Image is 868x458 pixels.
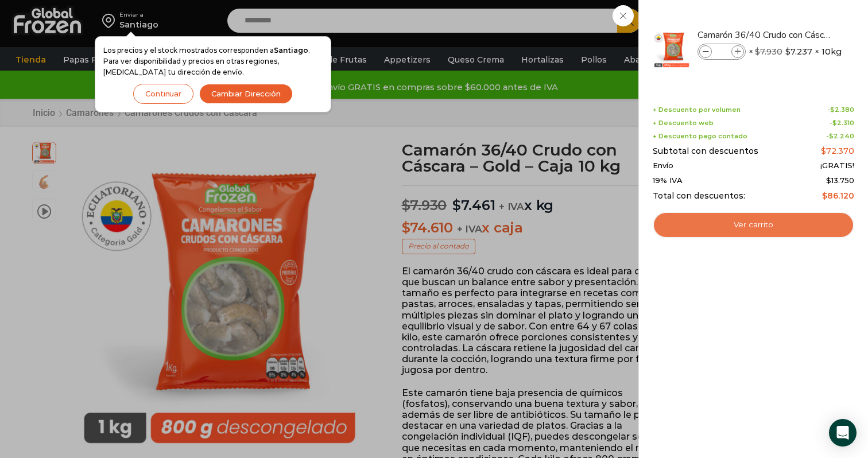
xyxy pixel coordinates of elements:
span: + Descuento web [653,119,714,127]
span: - [830,119,854,127]
span: $ [829,132,834,140]
a: Camarón 36/40 Crudo con Cáscara - Gold - Caja 10 kg [697,29,834,41]
bdi: 7.930 [755,46,782,57]
div: Open Intercom Messenger [829,419,857,447]
span: $ [826,176,831,185]
strong: Santiago [274,46,308,55]
bdi: 86.120 [822,191,854,201]
span: $ [822,191,827,201]
input: Product quantity [713,45,730,58]
bdi: 2.380 [830,106,854,114]
p: Los precios y el stock mostrados corresponden a . Para ver disponibilidad y precios en otras regi... [103,45,323,78]
span: + Descuento por volumen [653,106,741,114]
span: $ [821,146,826,156]
span: 13.750 [826,176,854,185]
span: $ [755,46,760,57]
bdi: 2.240 [829,132,854,140]
span: $ [832,119,837,127]
button: Continuar [133,84,193,104]
a: Ver carrito [653,212,854,238]
bdi: 72.370 [821,146,854,156]
span: Envío [653,161,673,170]
bdi: 2.310 [832,119,854,127]
span: $ [785,46,790,57]
button: Cambiar Dirección [199,84,293,104]
span: × × 10kg [749,44,842,60]
span: - [827,106,854,114]
span: $ [830,106,835,114]
span: Subtotal con descuentos [653,146,758,156]
span: 19% IVA [653,176,683,185]
span: + Descuento pago contado [653,133,747,140]
span: ¡GRATIS! [820,161,854,170]
span: Total con descuentos: [653,191,745,201]
bdi: 7.237 [785,46,812,57]
span: - [826,133,854,140]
